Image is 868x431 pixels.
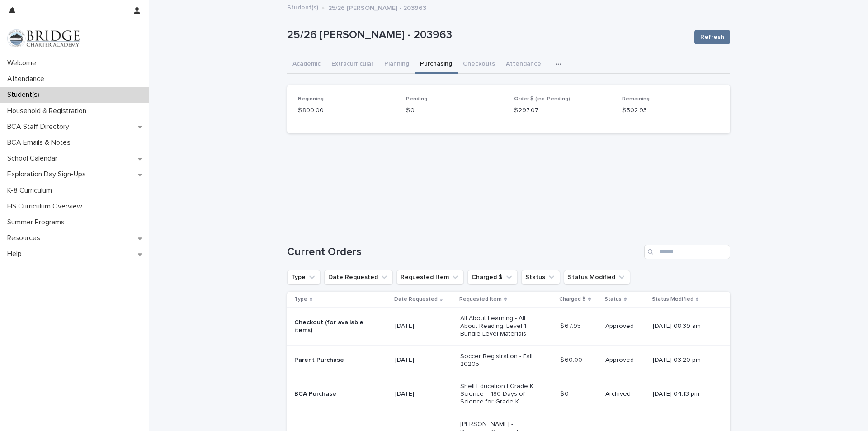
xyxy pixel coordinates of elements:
tr: Checkout (for available items)[DATE]All About Learning - All About Reading: Level 1 Bundle Level ... [287,308,730,345]
span: Refresh [700,33,724,42]
p: $ 502.93 [622,106,719,115]
p: Charged $ [559,294,586,304]
p: Soccer Registration - Fall 20205 [460,353,536,368]
p: 25/26 [PERSON_NAME] - 203963 [328,2,426,12]
p: Status [604,294,622,304]
p: Exploration Day Sign-Ups [4,170,93,179]
button: Planning [379,55,415,74]
p: Date Requested [394,294,438,304]
p: Attendance [4,75,52,83]
button: Attendance [500,55,547,74]
tr: BCA Purchase[DATE]Shell Education | Grade K Science - 180 Days of Science for Grade K$ 0$ 0 Archi... [287,375,730,413]
p: All About Learning - All About Reading: Level 1 Bundle Level Materials [460,315,536,337]
p: BCA Emails & Notes [4,138,78,147]
span: Beginning [298,96,324,102]
button: Extracurricular [326,55,379,74]
p: [DATE] [395,390,453,398]
p: [DATE] [395,356,453,364]
p: BCA Staff Directory [4,123,76,131]
a: Student(s) [287,2,318,12]
button: Status Modified [564,270,630,284]
p: Parent Purchase [294,356,370,364]
p: $ 297.07 [514,106,611,115]
p: Approved [605,356,646,364]
p: Summer Programs [4,218,72,227]
p: K-8 Curriculum [4,186,59,195]
p: HS Curriculum Overview [4,202,90,211]
input: Search [644,245,730,259]
p: $ 800.00 [298,106,395,115]
p: Checkout (for available items) [294,319,370,334]
p: Household & Registration [4,107,94,115]
h1: Current Orders [287,246,641,259]
p: $ 0 [560,388,571,398]
p: Requested Item [459,294,502,304]
span: Pending [406,96,427,102]
tr: Parent Purchase[DATE]Soccer Registration - Fall 20205$ 60.00$ 60.00 Approved[DATE] 03:20 pm [287,345,730,375]
p: [DATE] 08:39 am [653,322,716,330]
p: [DATE] 03:20 pm [653,356,716,364]
button: Requested Item [396,270,464,284]
p: Welcome [4,59,43,67]
p: Student(s) [4,90,47,99]
button: Charged $ [467,270,518,284]
button: Type [287,270,321,284]
p: Help [4,250,29,258]
p: Type [294,294,307,304]
button: Refresh [694,30,730,44]
p: Approved [605,322,646,330]
span: Remaining [622,96,650,102]
button: Date Requested [324,270,393,284]
span: Order $ (inc. Pending) [514,96,570,102]
p: BCA Purchase [294,390,370,398]
p: School Calendar [4,154,65,163]
p: $ 60.00 [560,355,584,364]
p: 25/26 [PERSON_NAME] - 203963 [287,28,687,42]
button: Checkouts [458,55,500,74]
button: Purchasing [415,55,458,74]
button: Status [521,270,560,284]
p: [DATE] 04:13 pm [653,390,716,398]
p: [DATE] [395,322,453,330]
p: Archived [605,390,646,398]
p: Shell Education | Grade K Science - 180 Days of Science for Grade K [460,383,536,405]
p: Status Modified [652,294,693,304]
p: $ 67.95 [560,321,583,330]
img: V1C1m3IdTEidaUdm9Hs0 [7,29,80,47]
p: $ 0 [406,106,503,115]
p: Resources [4,234,47,242]
button: Academic [287,55,326,74]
